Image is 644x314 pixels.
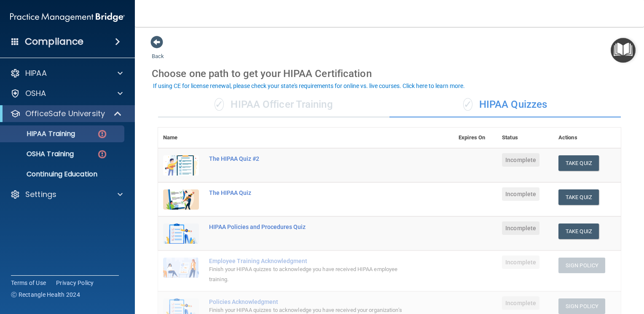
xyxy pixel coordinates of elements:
th: Status [497,128,553,148]
div: The HIPAA Quiz [209,189,411,196]
img: PMB logo [10,9,125,26]
div: Employee Training Acknowledgment [209,258,411,264]
h4: Compliance [25,36,83,48]
img: danger-circle.6113f641.png [97,129,107,139]
p: OfficeSafe University [25,109,105,119]
iframe: Drift Widget Chat Controller [499,255,634,288]
div: Finish your HIPAA quizzes to acknowledge you have received HIPAA employee training. [209,264,411,285]
p: Settings [25,189,56,200]
div: HIPAA Officer Training [158,92,389,117]
img: danger-circle.6113f641.png [97,149,107,160]
span: Ⓒ Rectangle Health 2024 [11,290,80,299]
a: HIPAA [10,68,123,78]
div: The HIPAA Quiz #2 [209,155,411,162]
a: Settings [10,189,123,200]
span: Incomplete [502,153,539,167]
p: OSHA [25,88,46,98]
button: Take Quiz [558,155,599,171]
span: ✓ [463,98,472,111]
p: HIPAA [25,68,47,78]
a: Back [152,43,164,59]
div: If using CE for license renewal, please check your state's requirements for online vs. live cours... [153,83,465,89]
span: Incomplete [502,221,539,235]
div: HIPAA Policies and Procedures Quiz [209,224,411,230]
button: Take Quiz [558,224,599,239]
div: Choose one path to get your HIPAA Certification [152,61,627,86]
p: HIPAA Training [5,130,75,138]
p: Continuing Education [5,170,121,178]
span: Incomplete [502,296,539,310]
div: Policies Acknowledgment [209,298,411,305]
th: Name [158,128,204,148]
a: OfficeSafe University [10,109,122,119]
p: OSHA Training [5,150,74,158]
span: Incomplete [502,187,539,201]
a: OSHA [10,88,123,98]
button: Sign Policy [558,298,605,314]
button: If using CE for license renewal, please check your state's requirements for online vs. live cours... [152,82,466,90]
span: ✓ [215,98,224,111]
div: HIPAA Quizzes [389,92,621,117]
button: Open Resource Center [611,38,636,63]
button: Take Quiz [558,189,599,205]
th: Actions [553,128,621,148]
a: Privacy Policy [56,279,94,287]
th: Expires On [453,128,497,148]
a: Terms of Use [11,279,46,287]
